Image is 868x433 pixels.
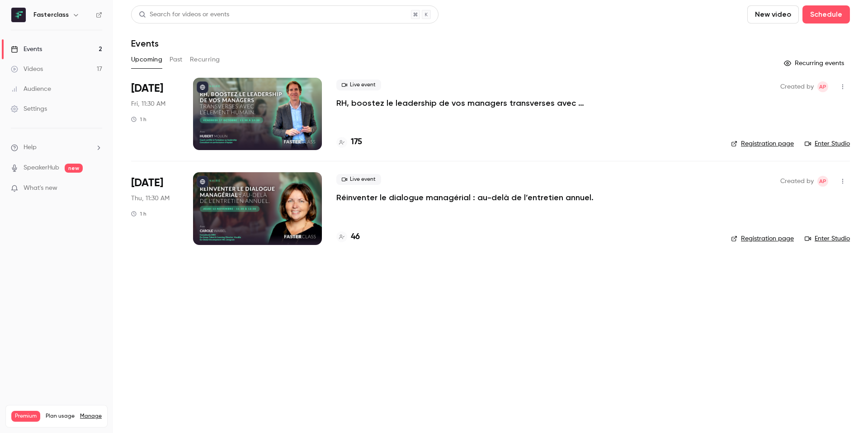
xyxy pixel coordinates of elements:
span: Amory Panné [817,81,828,92]
a: Réinventer le dialogue managérial : au-delà de l’entretien annuel. [336,192,594,203]
span: [DATE] [131,176,163,190]
span: Created by [780,176,814,187]
div: Nov 13 Thu, 11:30 AM (Europe/Paris) [131,172,179,245]
a: 175 [336,136,362,148]
a: Enter Studio [805,139,850,148]
li: help-dropdown-opener [11,143,102,152]
span: [DATE] [131,81,163,96]
div: Settings [11,104,47,113]
button: Upcoming [131,52,162,67]
span: new [65,164,83,173]
img: Fasterclass [11,8,26,22]
button: Recurring [190,52,220,67]
a: SpeakerHub [24,163,59,173]
a: RH, boostez le leadership de vos managers transverses avec l’Élement Humain. [336,98,608,108]
a: Registration page [731,139,794,148]
div: Oct 17 Fri, 11:30 AM (Europe/Paris) [131,78,179,150]
h4: 175 [351,136,362,148]
a: 46 [336,231,360,243]
button: New video [747,5,799,24]
button: Past [170,52,183,67]
div: 1 h [131,116,146,123]
div: Videos [11,65,43,74]
span: Help [24,143,37,152]
span: Live event [336,174,381,185]
div: Events [11,45,42,54]
span: Premium [11,411,40,422]
span: What's new [24,184,57,193]
button: Recurring events [780,56,850,71]
h4: 46 [351,231,360,243]
span: Live event [336,80,381,90]
button: Schedule [802,5,850,24]
span: Amory Panné [817,176,828,187]
span: Fri, 11:30 AM [131,99,165,108]
div: Audience [11,85,51,94]
span: Created by [780,81,814,92]
div: 1 h [131,210,146,217]
a: Registration page [731,234,794,243]
a: Enter Studio [805,234,850,243]
span: AP [819,81,826,92]
span: Thu, 11:30 AM [131,194,170,203]
div: Search for videos or events [139,10,229,19]
h6: Fasterclass [33,10,69,19]
h1: Events [131,38,159,49]
span: Plan usage [46,413,75,420]
a: Manage [80,413,102,420]
span: AP [819,176,826,187]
